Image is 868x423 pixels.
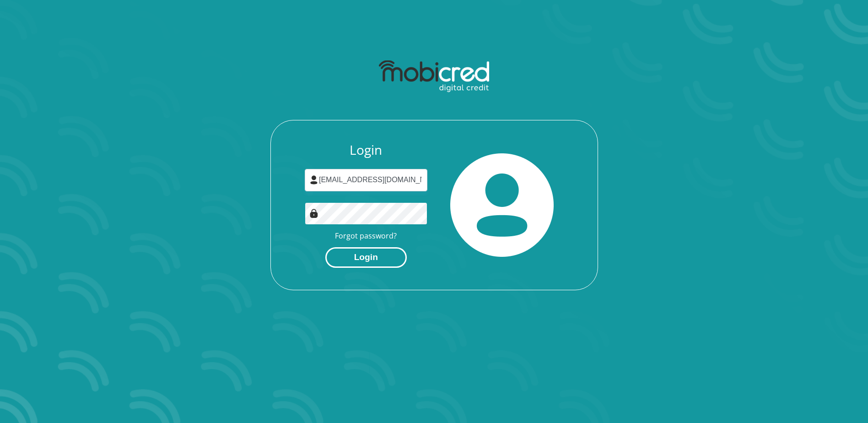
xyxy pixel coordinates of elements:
[309,175,318,184] img: user-icon image
[309,209,318,218] img: Image
[305,142,427,158] h3: Login
[379,60,489,92] img: mobicred logo
[305,169,427,191] input: Username
[335,231,397,241] a: Forgot password?
[325,247,407,268] button: Login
